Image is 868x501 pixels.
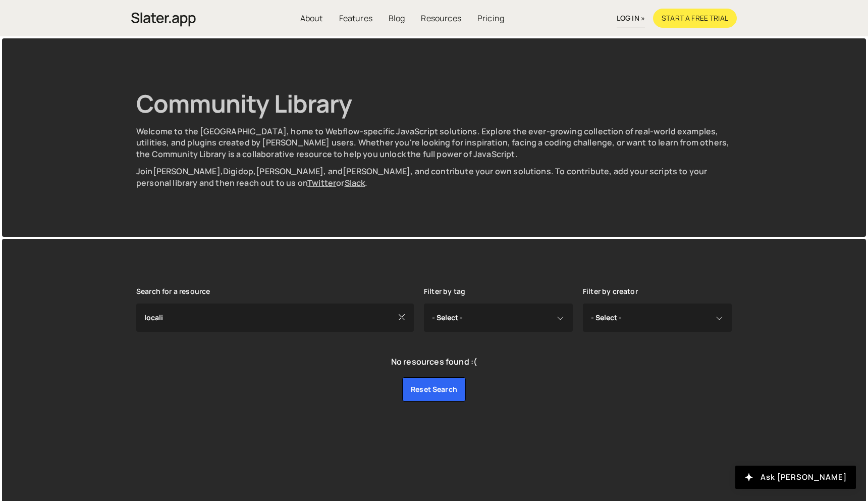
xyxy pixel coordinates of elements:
[413,9,469,28] a: Resources
[131,10,196,29] img: Slater is an modern coding environment with an inbuilt AI tool. Get custom code quickly with no c...
[136,87,732,120] h1: Community Library
[469,9,512,28] a: Pricing
[391,356,477,367] div: No resources found :(
[223,166,253,177] a: Digidop
[136,126,732,160] p: Welcome to the [GEOGRAPHIC_DATA], home to Webflow-specific JavaScript solutions. Explore the ever...
[136,304,414,332] input: Search for a resource...
[345,177,365,188] a: Slack
[307,177,336,188] a: Twitter
[653,9,737,28] a: Start a free trial
[402,377,466,402] a: Reset search
[153,166,221,177] a: [PERSON_NAME]
[381,9,413,28] a: Blog
[735,466,856,489] button: Ask [PERSON_NAME]
[131,7,196,29] a: home
[292,9,331,28] a: About
[617,10,645,27] a: log in »
[331,9,381,28] a: Features
[136,287,210,295] label: Search for a resource
[343,166,410,177] a: [PERSON_NAME]
[583,287,638,295] label: Filter by creator
[136,166,732,188] p: Join , , , and , and contribute your own solutions. To contribute, add your scripts to your perso...
[256,166,323,177] a: [PERSON_NAME]
[424,287,465,295] label: Filter by tag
